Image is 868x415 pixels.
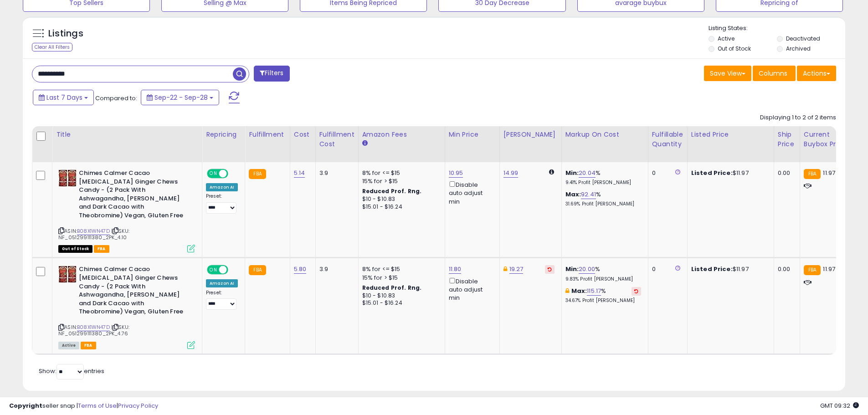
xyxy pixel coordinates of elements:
b: Max: [565,190,581,199]
strong: Copyright [9,401,42,410]
a: 5.14 [294,169,305,178]
div: 0.00 [778,169,793,177]
span: 11.97 [823,169,835,177]
span: Compared to: [95,94,137,102]
a: B08X1WN47D [77,227,110,235]
button: Sep-22 - Sep-28 [141,90,219,105]
div: 0.00 [778,265,793,273]
span: 2025-10-6 09:32 GMT [820,401,859,410]
p: 9.83% Profit [PERSON_NAME] [565,276,641,282]
button: Last 7 Days [33,90,94,105]
div: 0 [652,169,680,177]
div: Clear All Filters [32,43,72,51]
div: Displaying 1 to 2 of 2 items [760,113,836,122]
div: ASIN: [58,169,195,251]
div: Min Price [449,130,496,139]
a: 14.99 [503,169,519,178]
h5: Listings [48,27,83,40]
span: ON [208,266,219,274]
span: Last 7 Days [46,93,82,102]
div: $15.01 - $16.24 [362,299,438,307]
a: B08X1WN47D [77,323,110,331]
div: Repricing [206,130,241,139]
span: OFF [227,266,241,274]
label: Archived [786,45,811,52]
button: Save View [704,66,751,81]
div: $11.97 [691,169,767,177]
p: 34.67% Profit [PERSON_NAME] [565,297,641,304]
a: Privacy Policy [118,401,158,410]
a: 92.41 [581,190,596,199]
a: 20.04 [579,169,596,178]
label: Out of Stock [718,45,751,52]
div: 15% for > $15 [362,177,438,185]
b: Reduced Prof. Rng. [362,284,422,292]
div: % [565,287,641,304]
div: Markup on Cost [565,130,644,139]
a: 5.80 [294,265,307,274]
p: Listing States: [709,24,845,33]
div: 3.9 [319,169,351,177]
b: Reduced Prof. Rng. [362,187,422,195]
span: | SKU: NF_051299111380_2PK_4.10 [58,227,129,241]
div: Disable auto adjust min [449,179,493,206]
div: 0 [652,265,680,273]
div: seller snap | | [9,402,158,410]
div: Listed Price [691,130,770,139]
span: OFF [227,170,241,178]
b: Listed Price: [691,265,733,273]
span: FBA [81,342,96,349]
b: Chimes Calmer Cacao [MEDICAL_DATA] Ginger Chews Candy - (2 Pack With Ashwagandha, [PERSON_NAME] a... [79,265,190,318]
a: 19.27 [509,265,524,274]
b: Max: [571,287,587,295]
label: Deactivated [786,35,820,42]
small: Amazon Fees. [362,139,368,148]
small: FBA [804,169,821,179]
span: | SKU: NF_051299111380_2PK_4.76 [58,323,129,337]
p: 9.41% Profit [PERSON_NAME] [565,179,641,186]
b: Chimes Calmer Cacao [MEDICAL_DATA] Ginger Chews Candy - (2 Pack With Ashwagandha, [PERSON_NAME] a... [79,169,190,222]
span: Show: entries [39,367,104,375]
a: 20.00 [579,265,595,274]
div: Ship Price [778,130,796,149]
div: Current Buybox Price [804,130,851,149]
button: Actions [797,66,836,81]
div: [PERSON_NAME] [503,130,558,139]
label: Active [718,35,734,42]
a: Terms of Use [78,401,117,410]
span: FBA [94,245,109,253]
a: 115.17 [587,287,601,296]
div: 15% for > $15 [362,274,438,282]
span: All listings that are currently out of stock and unavailable for purchase on Amazon [58,245,92,253]
div: ASIN: [58,265,195,348]
div: Disable auto adjust min [449,276,493,302]
a: 10.95 [449,169,463,178]
img: 61wJJm2jTmL._SL40_.jpg [58,169,77,187]
img: 61wJJm2jTmL._SL40_.jpg [58,265,77,283]
div: Cost [294,130,312,139]
button: Filters [254,66,289,82]
div: Preset: [206,193,238,214]
div: Amazon Fees [362,130,441,139]
a: 11.80 [449,265,462,274]
span: All listings currently available for purchase on Amazon [58,342,79,349]
div: Fulfillable Quantity [652,130,683,149]
span: Sep-22 - Sep-28 [154,93,208,102]
small: FBA [804,265,821,275]
div: $15.01 - $16.24 [362,203,438,211]
div: 3.9 [319,265,351,273]
div: Fulfillment [249,130,286,139]
div: Fulfillment Cost [319,130,354,149]
small: FBA [249,169,266,179]
b: Listed Price: [691,169,733,177]
div: Amazon AI [206,183,238,191]
div: % [565,190,641,207]
div: $11.97 [691,265,767,273]
div: $10 - $10.83 [362,195,438,203]
span: Columns [759,69,787,78]
p: 31.69% Profit [PERSON_NAME] [565,201,641,207]
div: Title [56,130,198,139]
b: Min: [565,169,579,177]
small: FBA [249,265,266,275]
div: $10 - $10.83 [362,292,438,300]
